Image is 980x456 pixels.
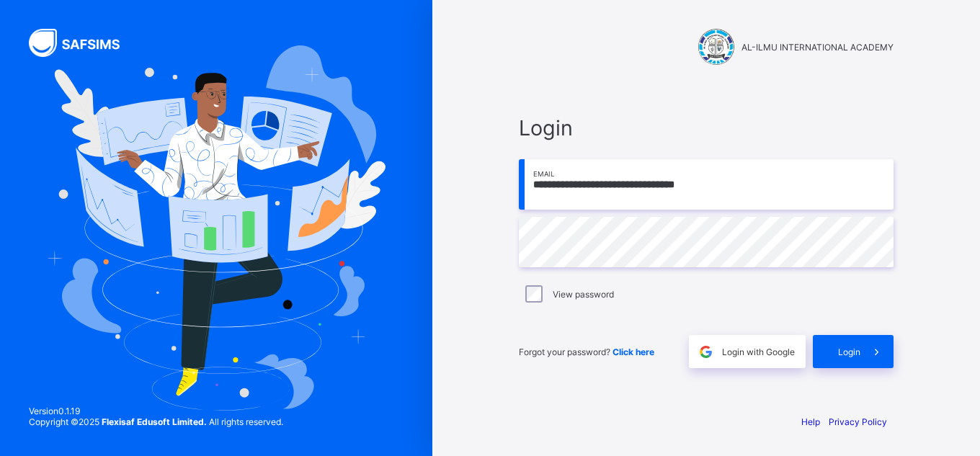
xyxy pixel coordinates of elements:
span: Version 0.1.19 [29,406,283,416]
strong: Flexisaf Edusoft Limited. [102,416,207,427]
a: Help [801,416,820,427]
a: Privacy Policy [829,416,887,427]
span: Forgot your password? [519,347,654,357]
span: Login with Google [722,347,795,357]
span: Copyright © 2025 All rights reserved. [29,416,283,427]
span: Login [838,347,860,357]
label: View password [553,289,614,300]
img: google.396cfc9801f0270233282035f929180a.svg [698,344,714,360]
a: Click here [612,347,654,357]
span: AL-ILMU INTERNATIONAL ACADEMY [741,42,894,53]
img: SAFSIMS Logo [29,29,137,57]
span: Login [519,115,894,140]
img: Hero Image [47,45,386,410]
